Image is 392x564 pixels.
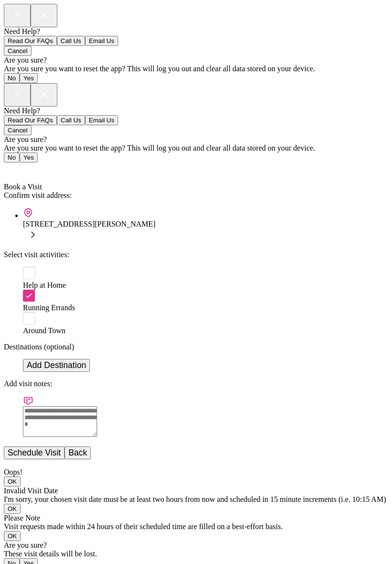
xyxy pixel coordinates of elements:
[4,107,388,115] div: Need Help?
[4,36,57,46] button: Read Our FAQs
[4,514,388,522] div: Please Note
[4,487,388,495] div: Invalid Visit Date
[4,135,388,144] div: Are you sure?
[20,73,38,83] button: Yes
[4,380,388,388] div: Add visit notes:
[23,359,90,372] button: Add Destination
[4,477,21,487] button: OK
[4,504,21,514] button: OK
[23,220,388,228] div: [STREET_ADDRESS][PERSON_NAME]
[4,73,20,83] button: No
[57,115,85,125] button: Call Us
[4,56,388,65] div: Are you sure?
[4,522,388,531] div: Visit requests made within 24 hours of their scheduled time are filled on a best-effort basis.
[23,281,66,289] span: Help at Home
[4,27,388,36] div: Need Help?
[4,343,388,351] div: Destinations (optional)
[4,165,25,174] a: Back
[4,125,32,135] button: Cancel
[57,36,85,46] button: Call Us
[4,144,388,152] div: Are you sure you want to reset the app? This will log you out and clear all data stored on your d...
[4,550,388,558] div: These visit details will be lost.
[23,326,65,335] span: Around Town
[85,115,118,125] button: Email Us
[4,468,388,477] div: Oops!
[10,165,25,174] span: Back
[4,65,388,73] div: Are you sure you want to reset the app? This will log you out and clear all data stored on your d...
[4,115,57,125] button: Read Our FAQs
[4,191,388,200] div: Confirm visit address:
[4,541,388,550] div: Are you sure?
[4,495,388,504] div: I'm sorry, your chosen visit date must be at least two hours from now and scheduled in 15 minute ...
[4,531,21,541] button: OK
[23,304,75,312] span: Running Errands
[4,46,32,56] button: Cancel
[85,36,118,46] button: Email Us
[4,446,65,459] button: Schedule Visit
[20,152,38,163] button: Yes
[4,250,388,259] div: Select visit activities:
[65,446,91,459] button: Back
[4,152,20,163] button: No
[4,183,42,191] span: Book a Visit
